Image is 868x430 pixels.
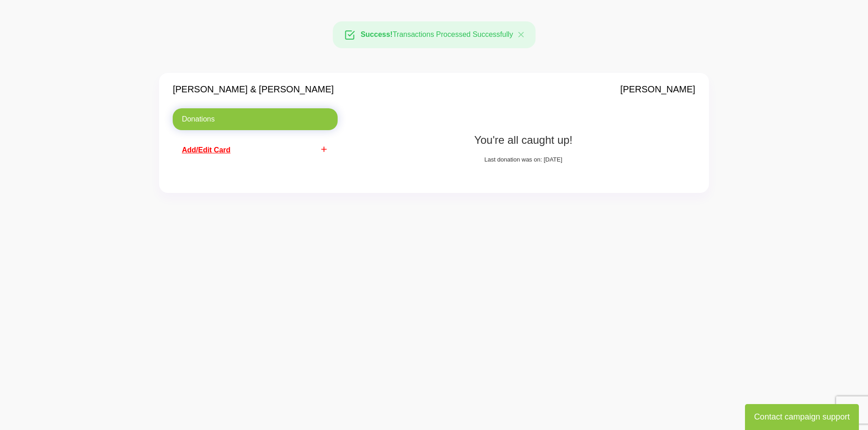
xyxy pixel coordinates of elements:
i: add [319,145,329,154]
span: Add/Edit Card [182,146,231,154]
a: addAdd/Edit Card [173,139,338,161]
div: Transactions Processed Successfully [333,21,535,48]
button: Contact campaign support [745,404,859,430]
h4: [PERSON_NAME] [620,84,695,95]
h4: [PERSON_NAME] & [PERSON_NAME] [173,84,334,95]
button: Close [507,22,535,48]
h1: Last donation was on: [DATE] [365,156,681,163]
a: Donations [173,108,338,130]
strong: Success! [360,30,392,38]
h1: You're all caught up! [365,134,681,147]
